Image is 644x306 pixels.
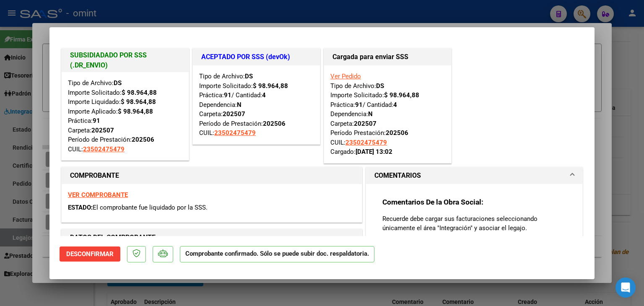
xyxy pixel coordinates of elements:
[180,246,374,262] p: Comprobante confirmado. Sólo se puede subir doc. respaldatoria.
[262,91,266,99] strong: 4
[237,101,241,109] strong: N
[93,204,208,211] span: El comprobante fue liquidado por la SSS.
[354,120,377,127] strong: 202507
[330,72,445,157] div: Tipo de Archivo: Importe Solicitado: Práctica: / Cantidad: Dependencia: Carpeta: Período Prestaci...
[330,73,361,80] a: Ver Pedido
[386,129,408,137] strong: 202506
[263,120,286,127] strong: 202506
[122,89,157,96] strong: $ 98.964,88
[384,91,419,99] strong: $ 98.964,88
[121,98,156,106] strong: $ 98.964,88
[355,101,363,109] strong: 91
[114,79,122,87] strong: DS
[224,91,231,99] strong: 91
[70,50,180,70] h1: SUBSIDIADADO POR SSS (.DR_ENVIO)
[368,110,373,118] strong: N
[374,171,421,181] h1: COMENTARIOS
[70,233,156,241] strong: DATOS DEL COMPROBANTE
[382,198,483,206] strong: Comentarios De la Obra Social:
[376,82,384,90] strong: DS
[214,129,256,137] span: 23502475479
[332,52,443,62] h1: Cargada para enviar SSS
[132,136,154,143] strong: 202506
[393,101,397,109] strong: 4
[93,117,100,124] strong: 91
[223,110,245,118] strong: 202507
[366,167,582,184] mat-expansion-panel-header: COMENTARIOS
[345,139,387,146] span: 23502475479
[382,214,566,233] p: Recuerde debe cargar sus facturaciones seleccionando únicamente el área "Integración" y asociar e...
[366,184,582,271] div: COMENTARIOS
[245,73,253,80] strong: DS
[118,108,153,115] strong: $ 98.964,88
[68,204,93,211] span: ESTADO:
[70,171,119,179] strong: COMPROBANTE
[68,78,182,154] div: Tipo de Archivo: Importe Solicitado: Importe Liquidado: Importe Aplicado: Práctica: Carpeta: Perí...
[83,145,125,153] span: 23502475479
[201,52,312,62] h1: ACEPTADO POR SSS (devOk)
[66,250,114,258] span: Desconfirmar
[356,148,392,156] strong: [DATE] 13:02
[91,127,114,134] strong: 202507
[199,72,314,138] div: Tipo de Archivo: Importe Solicitado: Práctica: / Cantidad: Dependencia: Carpeta: Período de Prest...
[68,191,128,199] a: VER COMPROBANTE
[253,82,288,90] strong: $ 98.964,88
[60,246,120,262] button: Desconfirmar
[615,277,636,298] div: Open Intercom Messenger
